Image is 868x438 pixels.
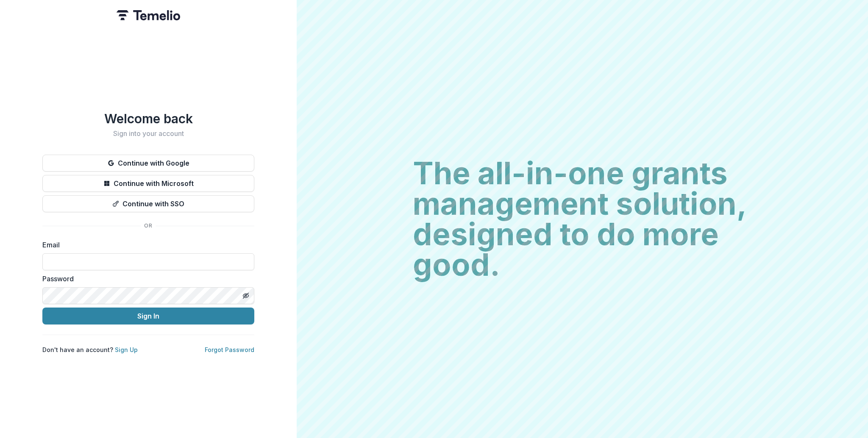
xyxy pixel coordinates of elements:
button: Continue with Microsoft [42,175,254,192]
button: Continue with SSO [42,195,254,212]
label: Password [42,274,249,284]
button: Continue with Google [42,155,254,172]
label: Email [42,240,249,250]
h1: Welcome back [42,111,254,126]
a: Forgot Password [205,346,254,353]
a: Sign Up [115,346,138,353]
button: Sign In [42,308,254,324]
button: Toggle password visibility [239,289,253,302]
img: Temelio [117,10,180,20]
h2: Sign into your account [42,130,254,138]
p: Don't have an account? [42,345,138,354]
